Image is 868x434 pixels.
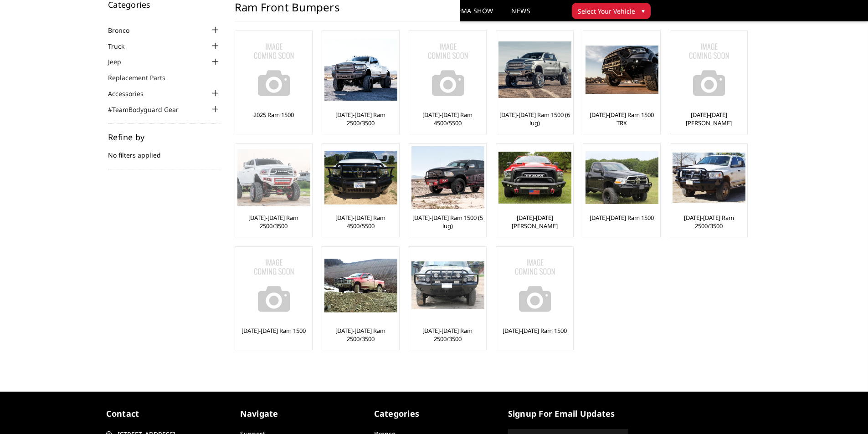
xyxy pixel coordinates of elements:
a: [DATE]-[DATE] Ram 2500/3500 [237,214,310,230]
a: [DATE]-[DATE] Ram 4500/5500 [411,111,484,127]
img: No Image [498,249,571,322]
h5: Categories [374,408,494,420]
a: Bronco [108,26,141,35]
a: [DATE]-[DATE] [PERSON_NAME] [498,214,571,230]
img: No Image [237,249,310,322]
a: Dealers [401,8,436,21]
a: [DATE]-[DATE] Ram 1500 TRX [586,111,658,127]
h5: signup for email updates [508,408,628,420]
a: Support [347,8,383,21]
a: No Image [498,249,571,322]
a: [DATE]-[DATE] Ram 1500 [503,327,567,335]
h5: Refine by [108,133,221,141]
a: #TeamBodyguard Gear [108,105,190,114]
a: News [511,8,530,21]
span: Select Your Vehicle [578,6,635,16]
img: No Image [411,33,484,106]
a: shop all [292,8,329,21]
a: Home [253,8,273,21]
a: [DATE]-[DATE] Ram 2500/3500 [324,111,397,127]
h5: contact [106,408,226,420]
img: No Image [237,33,310,106]
a: [DATE]-[DATE] Ram 4500/5500 [324,214,397,230]
iframe: Chat Widget [822,390,868,434]
a: Jeep [108,57,133,66]
div: No filters applied [108,133,221,169]
a: [DATE]-[DATE] Ram 2500/3500 [324,327,397,343]
a: Replacement Parts [108,73,177,82]
a: [DATE]-[DATE] Ram 1500 [241,327,306,335]
a: Accessories [108,89,155,98]
button: Select Your Vehicle [572,3,651,19]
a: [DATE]-[DATE] Ram 2500/3500 [673,214,745,230]
a: [DATE]-[DATE] Ram 1500 (6 lug) [498,111,571,127]
img: No Image [673,33,745,106]
a: No Image [237,33,310,106]
a: [DATE]-[DATE] Ram 2500/3500 [411,327,484,343]
a: [DATE]-[DATE] [PERSON_NAME] [673,111,745,127]
a: 2025 Ram 1500 [253,111,294,119]
a: [DATE]-[DATE] Ram 1500 [590,214,654,222]
a: SEMA Show [453,8,493,21]
span: ▾ [642,6,645,15]
a: [DATE]-[DATE] Ram 1500 (5 lug) [411,214,484,230]
h5: Navigate [240,408,360,420]
a: No Image [237,249,310,322]
a: Truck [108,41,136,51]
